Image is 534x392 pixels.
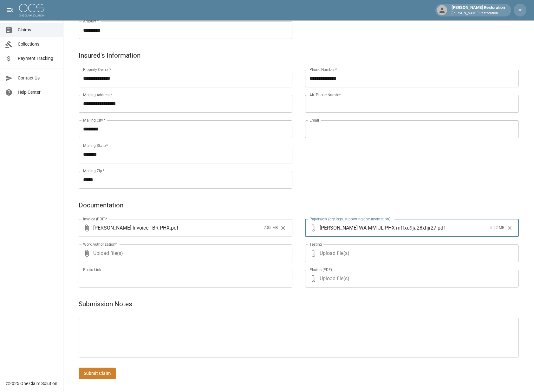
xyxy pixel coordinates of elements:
[18,27,58,33] span: Claims
[83,143,108,148] label: Mailing State
[309,216,390,222] label: Paperwork (dry logs, supporting documentation)
[93,224,170,231] span: [PERSON_NAME] Invoice - BR-PHX
[83,67,111,72] label: Property Owner
[309,92,341,98] label: Alt. Phone Number
[18,89,58,96] span: Help Center
[83,216,107,222] label: Invoice (PDF)*
[19,4,44,16] img: ocs-logo-white-transparent.png
[4,4,16,16] button: open drawer
[83,18,99,24] label: Amount
[83,242,117,247] label: Work Authorization*
[83,117,106,123] label: Mailing City
[264,225,278,231] span: 7.85 MB
[83,92,113,98] label: Mailing Address
[18,55,58,62] span: Payment Tracking
[278,223,288,233] button: Clear
[93,244,275,262] span: Upload file(s)
[309,67,337,72] label: Phone Number
[449,4,507,16] div: [PERSON_NAME] Restoration
[320,244,502,262] span: Upload file(s)
[320,270,502,288] span: Upload file(s)
[170,224,179,231] span: . pdf
[309,267,332,272] label: Photos (PDF)
[320,224,436,231] span: [PERSON_NAME] WA MM JL-PHX-mffxu9ja28xhjr27
[309,117,319,123] label: Email
[83,267,101,272] label: Photo Link
[309,242,322,247] label: Testing
[452,11,505,16] p: [PERSON_NAME] Restoration
[6,380,57,387] div: © 2025 One Claim Solution
[79,368,116,379] button: Submit Claim
[505,223,514,233] button: Clear
[18,75,58,81] span: Contact Us
[490,225,504,231] span: 5.52 MB
[83,168,105,174] label: Mailing Zip
[436,224,445,231] span: . pdf
[18,41,58,47] span: Collections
